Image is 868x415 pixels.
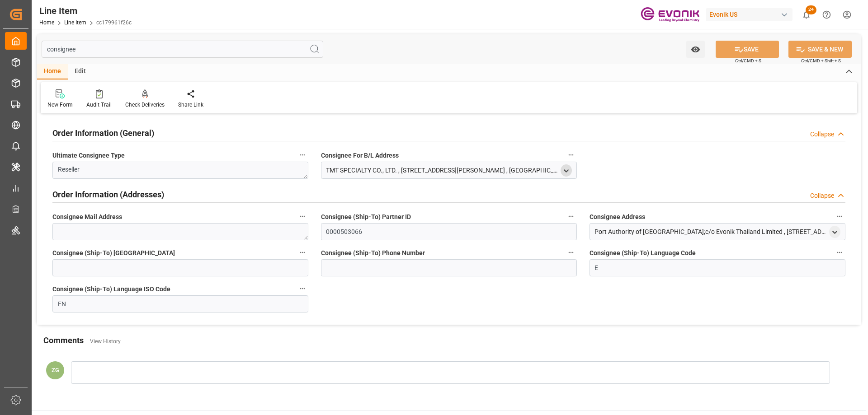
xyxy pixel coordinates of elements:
span: Consignee (Ship-To) Language ISO Code [52,284,170,294]
div: Audit Trail [86,101,112,109]
button: Consignee (Ship-To) Language Code [834,247,845,258]
span: Ctrl/CMD + S [735,57,761,64]
div: Port Authority of [GEOGRAPHIC_DATA];c/o Evonik Thailand Limited , [STREET_ADDRESS] , TH - 10110 [594,227,827,237]
button: Consignee For B/L Address [565,149,577,161]
div: Evonik US [706,8,793,21]
div: Share Link [178,101,203,109]
button: open menu [686,41,705,58]
span: Consignee Mail Address [52,212,122,222]
div: Check Deliveries [125,101,165,109]
span: Ultimate Consignee Type [52,151,125,160]
div: open menu [829,226,840,238]
span: Consignee Address [590,212,645,222]
button: show 24 new notifications [796,5,816,25]
span: ZG [52,367,59,373]
button: Consignee Mail Address [297,210,308,222]
div: Collapse [810,191,834,201]
span: Consignee (Ship-To) Partner ID [321,212,411,222]
button: Evonik US [706,6,796,23]
button: SAVE & NEW [788,41,852,58]
div: Home [37,64,68,79]
div: open menu [561,164,572,177]
span: Consignee (Ship-To) [GEOGRAPHIC_DATA] [52,248,175,258]
span: 24 [806,5,816,14]
span: Consignee (Ship-To) Language Code [590,248,696,258]
a: View History [90,338,121,345]
a: Line Item [64,19,86,26]
span: Consignee For B/L Address [321,151,399,160]
div: New Form [47,101,73,109]
button: Consignee Address [834,210,845,222]
button: SAVE [716,41,779,58]
span: Consignee (Ship-To) Phone Number [321,248,425,258]
span: Ctrl/CMD + Shift + S [801,57,841,64]
div: Collapse [810,130,834,139]
button: Consignee (Ship-To) Partner ID [565,210,577,222]
div: Edit [68,64,93,79]
button: Consignee (Ship-To) Phone Number [565,247,577,258]
h2: Order Information (General) [52,127,154,139]
button: Help Center [816,5,837,25]
img: Evonik-brand-mark-Deep-Purple-RGB.jpeg_1700498283.jpeg [641,7,699,23]
button: Consignee (Ship-To) [GEOGRAPHIC_DATA] [297,247,308,258]
button: Ultimate Consignee Type [297,149,308,161]
div: Line Item [39,4,132,18]
a: Home [39,19,54,26]
h2: Order Information (Addresses) [52,188,164,201]
input: Search Fields [42,41,323,58]
h2: Comments [43,334,84,346]
div: TMT SPECIALTY CO., LTD. , [STREET_ADDRESS][PERSON_NAME] , [GEOGRAPHIC_DATA] - 10310 [326,166,558,175]
textarea: Reseller [52,162,308,179]
button: Consignee (Ship-To) Language ISO Code [297,283,308,294]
